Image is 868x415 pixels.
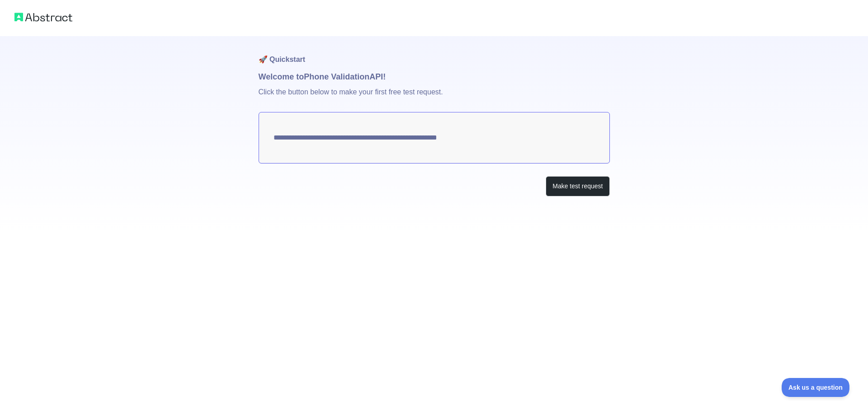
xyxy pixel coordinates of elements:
button: Make test request [546,176,609,196]
img: Abstract logo [14,11,72,23]
h1: Welcome to Phone Validation API! [259,70,610,83]
h1: 🚀 Quickstart [259,36,610,70]
p: Click the button below to make your first free test request. [259,83,610,112]
iframe: Toggle Customer Support [782,378,850,397]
